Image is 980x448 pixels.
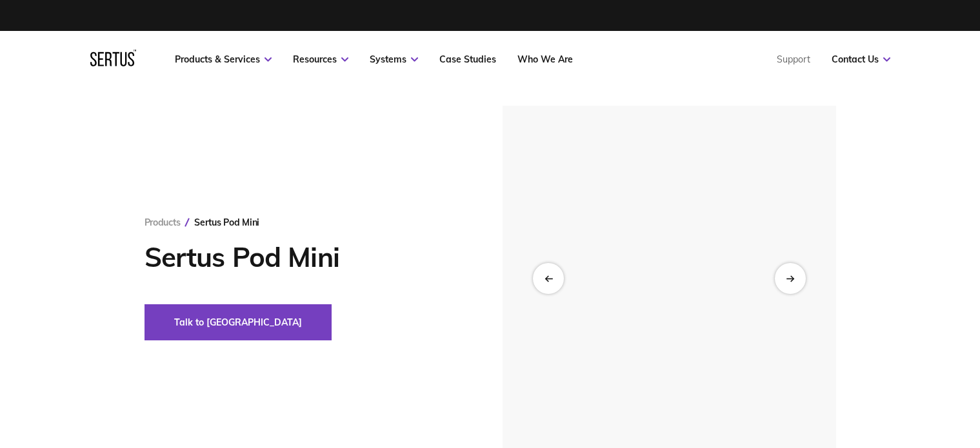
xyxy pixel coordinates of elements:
h1: Sertus Pod Mini [145,241,464,273]
button: Talk to [GEOGRAPHIC_DATA] [145,304,332,340]
a: Who We Are [517,54,573,65]
a: Systems [370,54,418,65]
a: Contact Us [832,54,890,65]
a: Resources [293,54,348,65]
a: Products & Services [175,54,272,65]
a: Products [145,217,181,228]
a: Support [777,54,810,65]
a: Case Studies [439,54,496,65]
